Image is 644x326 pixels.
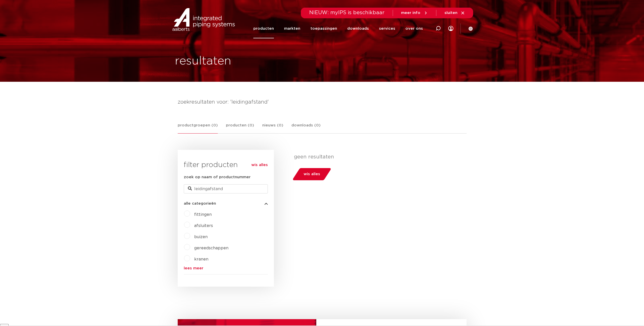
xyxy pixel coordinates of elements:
a: gereedschappen [194,246,228,250]
span: NIEUW: myIPS is beschikbaar [309,10,385,15]
input: zoeken [184,184,268,193]
span: meer info [401,11,420,15]
a: meer info [401,11,428,15]
a: nieuws (0) [262,122,283,133]
a: productgroepen (0) [178,122,218,134]
a: afsluiters [194,224,213,228]
a: downloads (0) [291,122,321,133]
a: downloads [347,19,369,38]
span: alle categorieën [184,202,216,205]
a: markten [284,19,300,38]
a: toepassingen [310,19,337,38]
label: zoek op naam of productnummer [184,174,251,180]
a: buizen [194,235,208,239]
a: over ons [405,19,423,38]
a: wis alles [251,162,268,168]
a: kranen [194,257,208,261]
nav: Menu [253,19,423,38]
a: producten (0) [226,122,254,133]
h1: resultaten [175,53,231,69]
h3: filter producten [184,160,268,170]
a: sluiten [444,11,465,15]
a: services [379,19,395,38]
h4: zoekresultaten voor: 'leidingafstand' [178,98,467,106]
button: alle categorieën [184,202,268,205]
a: producten [253,19,274,38]
a: fittingen [194,213,212,217]
p: geen resultaten [294,154,463,160]
a: lees meer [184,266,268,270]
span: wis alles [304,170,320,178]
span: sluiten [444,11,457,15]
